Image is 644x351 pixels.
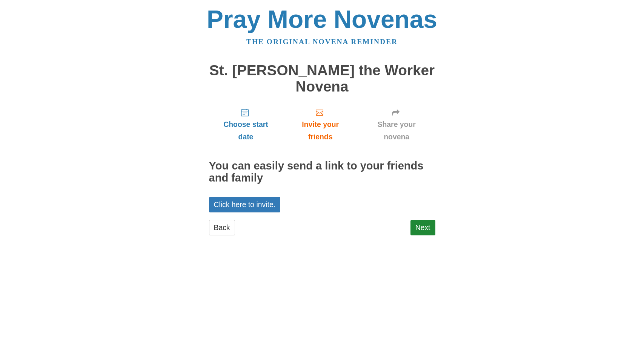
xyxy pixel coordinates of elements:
a: Pray More Novenas [207,5,437,33]
span: Choose start date [217,118,275,143]
a: Invite your friends [283,102,358,147]
span: Invite your friends [290,118,350,143]
a: The original novena reminder [246,38,398,46]
a: Click here to invite. [209,197,281,212]
h1: St. [PERSON_NAME] the Worker Novena [209,63,435,95]
span: Share your novena [366,118,428,143]
a: Back [209,220,235,235]
h2: You can easily send a link to your friends and family [209,160,435,184]
a: Share your novena [358,102,435,147]
a: Choose start date [209,102,283,147]
a: Next [410,220,435,235]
